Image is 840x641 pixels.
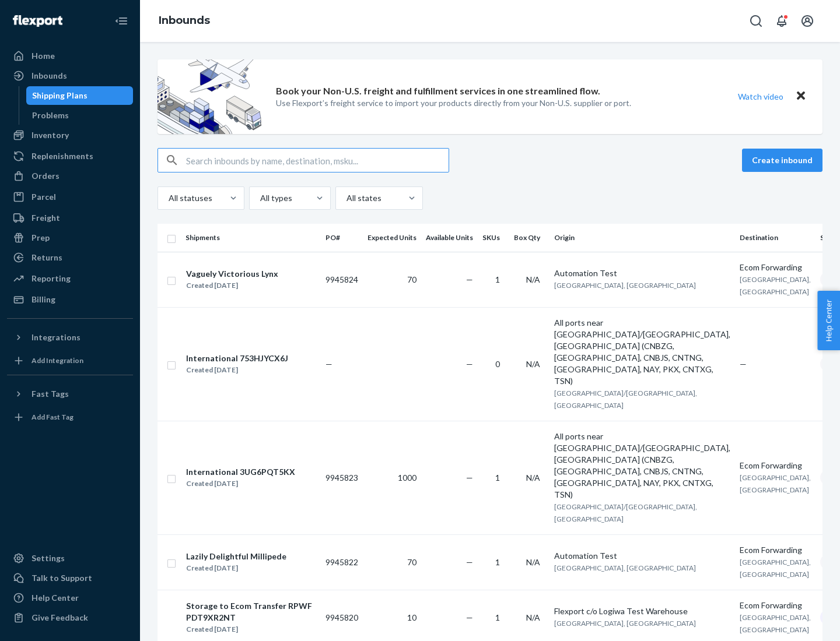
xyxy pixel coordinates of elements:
div: Ecom Forwarding [740,544,811,556]
div: Inbounds [32,70,67,82]
span: [GEOGRAPHIC_DATA], [GEOGRAPHIC_DATA] [554,563,696,572]
div: Prep [32,232,50,244]
div: Freight [32,212,60,224]
span: [GEOGRAPHIC_DATA], [GEOGRAPHIC_DATA] [740,473,811,494]
div: Integrations [32,332,80,343]
div: Automation Test [554,550,730,562]
a: Help Center [7,589,133,607]
a: Reporting [7,269,133,288]
div: International 753HJYCX6J [186,353,288,364]
div: International 3UG6PQT5KX [186,466,295,478]
button: Watch video [730,88,791,105]
a: Orders [7,167,133,185]
button: Integrations [7,328,133,347]
span: — [466,557,473,567]
div: Reporting [32,273,71,284]
a: Freight [7,209,133,227]
a: Inbounds [159,14,210,27]
button: Open account menu [796,9,819,33]
button: Create inbound [742,149,822,172]
th: Available Units [421,224,478,252]
span: N/A [526,274,540,284]
div: Add Integration [32,355,83,365]
input: Search inbounds by name, destination, msku... [186,149,449,172]
th: PO# [321,224,363,252]
a: Billing [7,290,133,309]
div: Help Center [32,592,79,604]
ol: breadcrumbs [149,4,219,38]
span: 1 [495,557,500,567]
div: Replenishments [32,150,93,162]
p: Book your Non-U.S. freight and fulfillment services in one streamlined flow. [276,84,600,98]
span: [GEOGRAPHIC_DATA], [GEOGRAPHIC_DATA] [740,613,811,634]
div: All ports near [GEOGRAPHIC_DATA]/[GEOGRAPHIC_DATA], [GEOGRAPHIC_DATA] (CNBZG, [GEOGRAPHIC_DATA], ... [554,317,730,387]
span: — [740,359,747,369]
th: Origin [549,224,735,252]
div: Ecom Forwarding [740,262,811,273]
span: 1 [495,274,500,284]
th: Shipments [181,224,321,252]
div: Lazily Delightful Millipede [186,551,286,562]
div: Vaguely Victorious Lynx [186,268,278,280]
div: Created [DATE] [186,280,278,291]
p: Use Flexport’s freight service to import your products directly from your Non-U.S. supplier or port. [276,97,631,109]
span: 70 [407,274,416,284]
span: [GEOGRAPHIC_DATA], [GEOGRAPHIC_DATA] [740,275,811,296]
span: — [466,359,473,369]
div: Problems [32,110,69,121]
div: Talk to Support [32,572,92,584]
div: Billing [32,294,55,305]
td: 9945822 [321,534,363,590]
span: — [325,359,332,369]
div: Give Feedback [32,612,88,624]
div: Inventory [32,129,69,141]
a: Problems [26,106,134,125]
div: Shipping Plans [32,90,87,101]
div: Created [DATE] [186,478,295,489]
span: N/A [526,557,540,567]
img: Flexport logo [13,15,62,27]
span: — [466,612,473,622]
span: [GEOGRAPHIC_DATA]/[GEOGRAPHIC_DATA], [GEOGRAPHIC_DATA] [554,389,697,410]
button: Open notifications [770,9,793,33]
div: Add Fast Tag [32,412,73,422]
a: Shipping Plans [26,86,134,105]
span: 1 [495,612,500,622]
th: SKUs [478,224,509,252]
div: Automation Test [554,267,730,279]
div: Home [32,50,55,62]
td: 9945824 [321,252,363,307]
span: [GEOGRAPHIC_DATA]/[GEOGRAPHIC_DATA], [GEOGRAPHIC_DATA] [554,502,697,523]
span: 1000 [398,473,416,482]
th: Box Qty [509,224,549,252]
div: Parcel [32,191,56,203]
div: Created [DATE] [186,562,286,574]
a: Returns [7,248,133,267]
button: Open Search Box [744,9,768,33]
input: All statuses [167,192,169,204]
span: N/A [526,612,540,622]
span: [GEOGRAPHIC_DATA], [GEOGRAPHIC_DATA] [554,281,696,290]
span: [GEOGRAPHIC_DATA], [GEOGRAPHIC_DATA] [740,558,811,579]
td: 9945823 [321,421,363,534]
div: Flexport c/o Logiwa Test Warehouse [554,605,730,617]
a: Add Integration [7,351,133,370]
button: Close [793,88,808,105]
a: Settings [7,549,133,568]
button: Help Center [817,291,840,350]
a: Home [7,47,133,65]
th: Destination [735,224,815,252]
span: N/A [526,359,540,369]
div: All ports near [GEOGRAPHIC_DATA]/[GEOGRAPHIC_DATA], [GEOGRAPHIC_DATA] (CNBZG, [GEOGRAPHIC_DATA], ... [554,431,730,501]
span: 0 [495,359,500,369]
a: Talk to Support [7,569,133,587]
div: Ecom Forwarding [740,600,811,611]
div: Created [DATE] [186,624,316,635]
span: 10 [407,612,416,622]
button: Fast Tags [7,385,133,403]
input: All states [345,192,346,204]
a: Replenishments [7,147,133,165]
div: Ecom Forwarding [740,460,811,471]
input: All types [259,192,260,204]
div: Settings [32,552,65,564]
